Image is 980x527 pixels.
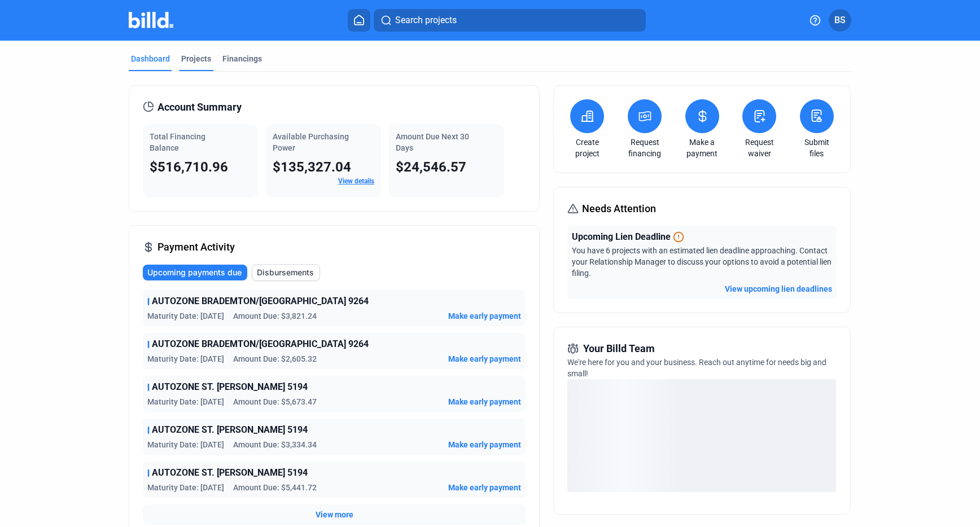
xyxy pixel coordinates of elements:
a: Create project [567,137,607,159]
span: $24,546.57 [396,159,466,175]
span: Amount Due: $5,673.47 [233,396,317,407]
button: Search projects [374,9,646,32]
span: Maturity Date: [DATE] [147,353,224,364]
div: Projects [181,53,211,64]
span: Amount Due: $3,821.24 [233,310,317,322]
button: BS [829,9,851,32]
span: Available Purchasing Power [273,132,349,152]
a: Request financing [625,137,664,159]
span: Amount Due: $5,441.72 [233,482,317,493]
span: Amount Due: $2,605.32 [233,353,317,364]
span: AUTOZONE BRADEMTON/[GEOGRAPHIC_DATA] 9264 [152,295,369,308]
span: Account Summary [158,99,242,115]
a: Make a payment [683,137,722,159]
span: Disbursements [257,267,314,278]
span: AUTOZONE ST. [PERSON_NAME] 5194 [152,466,308,480]
span: You have 6 projects with an estimated lien deadline approaching. Contact your Relationship Manage... [572,246,832,278]
span: Upcoming payments due [147,267,242,278]
button: Make early payment [448,482,521,493]
span: BS [834,14,846,27]
button: Upcoming payments due [143,265,247,280]
span: AUTOZONE BRADEMTON/[GEOGRAPHIC_DATA] 9264 [152,337,369,351]
img: Billd Company Logo [129,12,173,28]
span: AUTOZONE ST. [PERSON_NAME] 5194 [152,423,308,437]
span: Amount Due Next 30 Days [396,132,469,152]
button: View more [316,509,353,520]
span: Search projects [395,14,457,27]
a: View details [338,177,374,185]
a: Request waiver [740,137,779,159]
button: Make early payment [448,439,521,450]
span: $516,710.96 [150,159,228,175]
span: Maturity Date: [DATE] [147,482,224,493]
span: Maturity Date: [DATE] [147,439,224,450]
div: Financings [222,53,262,64]
a: Submit files [797,137,837,159]
span: Maturity Date: [DATE] [147,310,224,322]
span: $135,327.04 [273,159,351,175]
span: Maturity Date: [DATE] [147,396,224,407]
span: AUTOZONE ST. [PERSON_NAME] 5194 [152,380,308,394]
button: View upcoming lien deadlines [725,283,832,295]
span: Amount Due: $3,334.34 [233,439,317,450]
span: Payment Activity [158,239,235,255]
span: Upcoming Lien Deadline [572,230,671,244]
div: Dashboard [131,53,170,64]
div: loading [567,379,836,492]
span: We're here for you and your business. Reach out anytime for needs big and small! [567,358,826,378]
button: Make early payment [448,396,521,407]
span: Needs Attention [582,201,656,217]
span: Total Financing Balance [150,132,205,152]
button: Disbursements [252,264,320,281]
span: Your Billd Team [583,341,655,357]
button: Make early payment [448,353,521,364]
button: Make early payment [448,310,521,322]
